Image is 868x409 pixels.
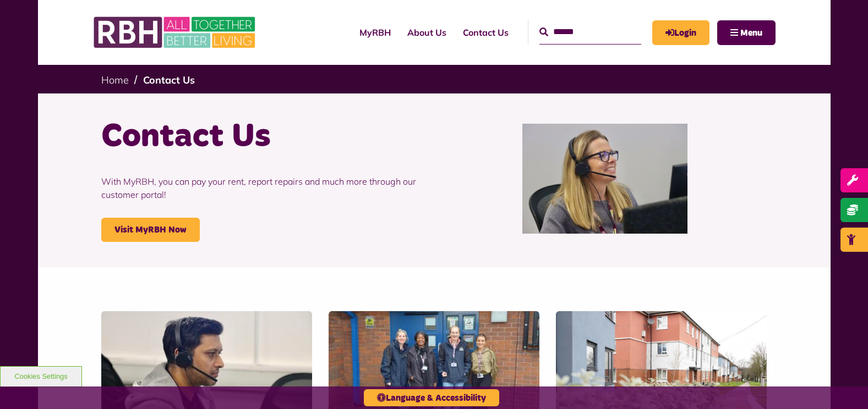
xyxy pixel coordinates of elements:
button: Language & Accessibility [364,389,499,406]
a: MyRBH [652,20,709,45]
a: Home [101,74,129,86]
span: Menu [740,29,762,37]
p: With MyRBH, you can pay your rent, report repairs and much more through our customer portal! [101,158,426,218]
a: About Us [399,18,455,47]
button: Navigation [717,20,776,45]
img: Contact Centre February 2024 (1) [522,124,687,234]
a: Contact Us [143,74,195,86]
img: RBH [93,11,258,54]
iframe: Netcall Web Assistant for live chat [818,360,868,409]
a: Visit MyRBH Now [101,218,200,242]
h1: Contact Us [101,115,426,158]
a: Contact Us [455,18,517,47]
a: MyRBH [351,18,399,47]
